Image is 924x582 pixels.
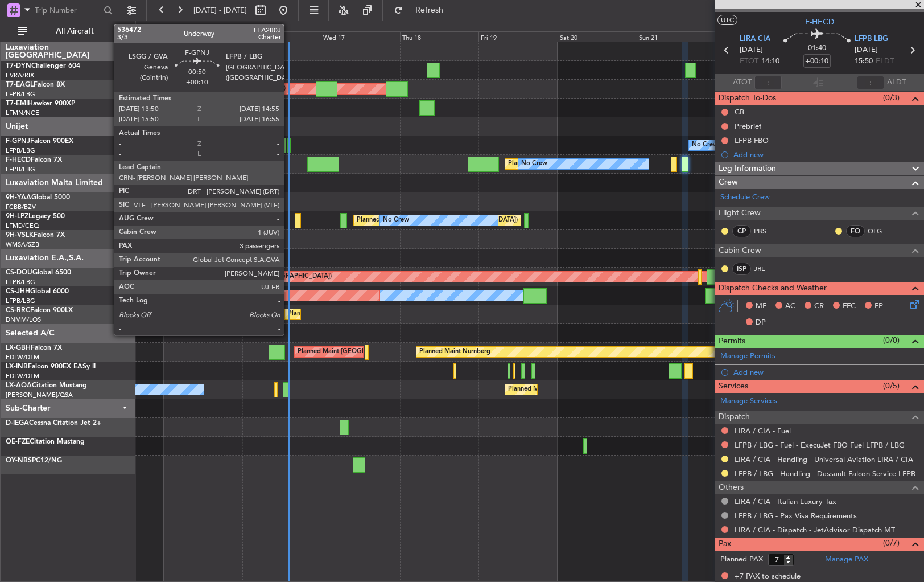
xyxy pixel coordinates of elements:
[692,137,718,154] div: No Crew
[720,396,777,407] a: Manage Services
[389,1,457,19] button: Refresh
[6,315,41,324] a: DNMM/LOS
[6,194,70,201] a: 9H-YAAGlobal 5000
[6,353,39,362] a: EDLW/DTM
[6,288,30,295] span: CS-JHH
[733,77,752,88] span: ATOT
[6,278,35,286] a: LFPB/LBG
[6,438,30,445] span: OE-FZE
[6,203,36,211] a: FCBB/BZV
[558,31,637,42] div: Sat 20
[6,165,35,174] a: LFPB/LBG
[717,15,737,25] button: UTC
[6,240,39,249] a: WMSA/SZB
[719,244,761,257] span: Cabin Crew
[876,56,894,67] span: ELDT
[825,554,868,565] a: Manage PAX
[735,136,769,145] div: LFPB FBO
[719,207,761,220] span: Flight Crew
[6,391,73,399] a: [PERSON_NAME]/QSA
[843,301,856,312] span: FFC
[6,100,28,107] span: T7-EMI
[6,157,62,163] a: F-HECDFalcon 7X
[6,232,65,239] a: 9H-VSLKFalcon 7X
[740,34,770,45] span: LIRA CIA
[719,481,744,494] span: Others
[814,301,824,312] span: CR
[6,100,75,107] a: T7-EMIHawker 900XP
[740,56,758,67] span: ETOT
[735,511,857,520] a: LFPB / LBG - Pax Visa Requirements
[478,31,558,42] div: Fri 19
[508,381,635,398] div: Planned Maint Nice ([GEOGRAPHIC_DATA])
[6,457,62,464] a: OY-NBSPC12/NG
[719,411,750,424] span: Dispatch
[6,138,73,145] a: F-GPNJFalcon 900EX
[419,343,490,360] div: Planned Maint Nurnberg
[808,43,826,54] span: 01:40
[6,222,39,230] a: LFMD/CEQ
[735,121,761,131] div: Prebrief
[6,63,80,69] a: T7-DYNChallenger 604
[6,345,62,351] a: LX-GBHFalcon 7X
[321,31,400,42] div: Wed 17
[6,63,31,69] span: T7-DYN
[855,44,878,56] span: [DATE]
[6,71,34,80] a: EVRA/RIX
[6,372,39,380] a: EDLW/DTM
[140,155,166,173] div: No Crew
[855,56,873,67] span: 15:50
[138,23,157,32] div: [DATE]
[406,6,453,14] span: Refresh
[732,225,751,237] div: CP
[761,56,779,67] span: 14:10
[357,212,518,229] div: Planned [GEOGRAPHIC_DATA] ([GEOGRAPHIC_DATA])
[733,367,918,377] div: Add new
[298,343,477,360] div: Planned Maint [GEOGRAPHIC_DATA] ([GEOGRAPHIC_DATA])
[163,31,242,42] div: Mon 15
[6,420,29,427] span: D-IEGA
[720,192,770,203] a: Schedule Crew
[6,307,30,314] span: CS-RRC
[756,301,766,312] span: MF
[735,454,913,464] a: LIRA / CIA - Handling - Universal Aviation LIRA / CIA
[6,438,85,445] a: OE-FZECitation Mustang
[383,212,409,229] div: No Crew
[754,264,779,274] a: JRL
[732,263,751,275] div: ISP
[735,107,744,117] div: CB
[6,146,35,155] a: LFPB/LBG
[735,497,836,506] a: LIRA / CIA - Italian Luxury Tax
[733,150,918,159] div: Add new
[637,31,716,42] div: Sun 21
[874,301,883,312] span: FP
[719,335,745,348] span: Permits
[735,440,905,450] a: LFPB / LBG - Fuel - ExecuJet FBO Fuel LFPB / LBG
[6,269,32,276] span: CS-DOU
[30,27,120,35] span: All Aircraft
[756,317,766,329] span: DP
[271,62,417,79] div: Unplanned Maint [GEOGRAPHIC_DATA] (Riga Intl)
[6,297,35,305] a: LFPB/LBG
[719,162,776,175] span: Leg Information
[735,525,895,535] a: LIRA / CIA - Dispatch - JetAdvisor Dispatch MT
[521,155,547,173] div: No Crew
[719,92,776,105] span: Dispatch To-Dos
[6,213,65,220] a: 9H-LPZLegacy 500
[196,268,332,285] div: Planned Maint London ([GEOGRAPHIC_DATA])
[868,226,893,236] a: OLG
[740,44,763,56] span: [DATE]
[6,382,32,389] span: LX-AOA
[6,382,87,389] a: LX-AOACitation Mustang
[6,81,34,88] span: T7-EAGL
[754,226,779,236] a: PBS
[785,301,795,312] span: AC
[719,282,827,295] span: Dispatch Checks and Weather
[140,137,166,154] div: No Crew
[6,457,32,464] span: OY-NBS
[288,306,467,323] div: Planned Maint [GEOGRAPHIC_DATA] ([GEOGRAPHIC_DATA])
[883,537,900,549] span: (0/7)
[887,77,906,88] span: ALDT
[754,76,782,89] input: --:--
[883,334,900,346] span: (0/0)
